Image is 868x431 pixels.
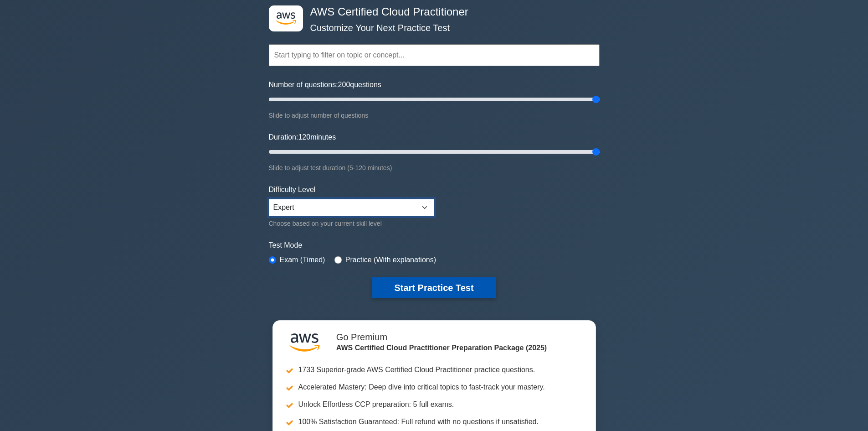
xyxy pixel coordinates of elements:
div: Choose based on your current skill level [269,218,434,229]
label: Number of questions: questions [269,79,381,90]
input: Start typing to filter on topic or concept... [269,44,600,66]
span: 200 [338,81,350,88]
h4: AWS Certified Cloud Practitioner [307,5,555,19]
div: Slide to adjust test duration (5-120 minutes) [269,162,600,173]
span: 120 [298,133,310,141]
div: Slide to adjust number of questions [269,110,600,121]
label: Duration: minutes [269,132,336,143]
label: Practice (With explanations) [345,254,436,265]
label: Test Mode [269,240,600,251]
label: Exam (Timed) [280,254,325,265]
label: Difficulty Level [269,184,316,195]
button: Start Practice Test [372,277,495,298]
